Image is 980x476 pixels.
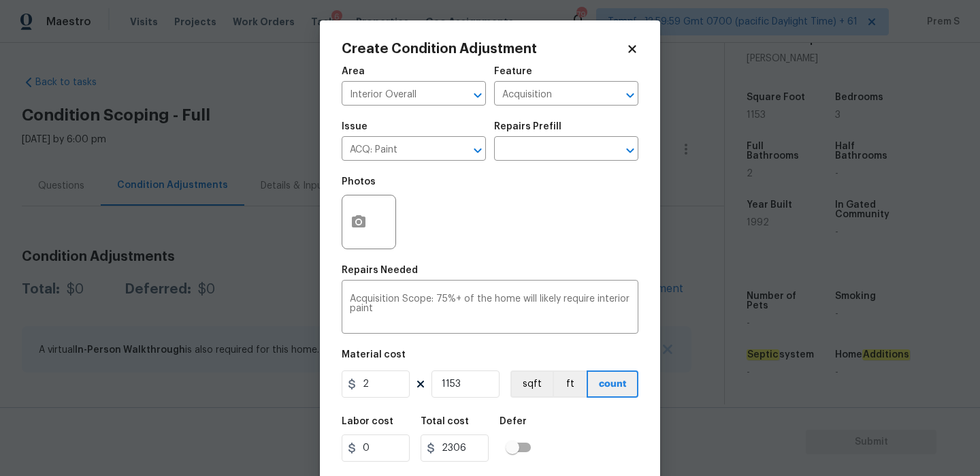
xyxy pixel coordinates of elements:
button: Open [468,86,487,105]
h5: Issue [342,122,367,131]
button: count [587,370,638,398]
button: sqft [510,370,553,398]
h5: Feature [494,67,532,76]
button: Open [621,86,640,105]
textarea: Acquisition Scope: 75%+ of the home will likely require interior paint [350,294,630,323]
h5: Labor cost [342,417,393,426]
h5: Repairs Needed [342,266,418,275]
h5: Area [342,67,365,76]
h5: Total cost [421,417,469,426]
h5: Repairs Prefill [494,122,561,131]
button: Open [468,141,487,160]
h5: Material cost [342,350,406,360]
button: ft [553,370,587,398]
h2: Create Condition Adjustment [342,42,626,56]
h5: Defer [500,417,527,426]
button: Open [621,141,640,160]
h5: Photos [342,177,376,187]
